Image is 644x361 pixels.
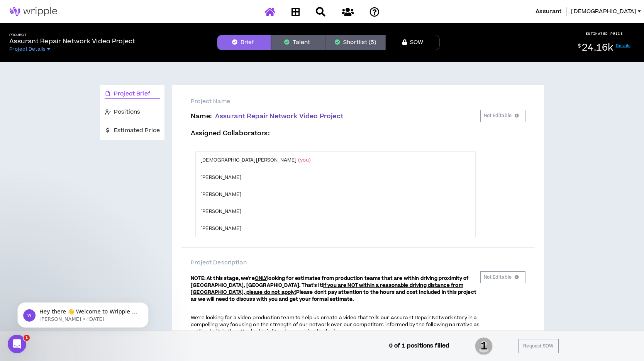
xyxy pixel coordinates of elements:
[196,186,457,203] td: [PERSON_NAME]
[114,108,140,116] span: Positions
[616,43,631,49] a: Details
[24,335,30,341] span: 1
[6,286,160,340] iframe: Intercom notifications message
[571,7,636,16] span: [DEMOGRAPHIC_DATA]
[114,90,150,98] span: Project Brief
[582,41,613,54] span: 24.16k
[9,37,135,46] p: Assurant Repair Network Video Project
[389,342,449,350] p: 0 of 1 positions filled
[9,33,135,37] h5: Project
[578,43,581,49] sup: $
[586,31,623,36] p: ESTIMATED PRICE
[298,157,311,163] span: (you)
[386,35,440,50] button: SOW
[215,112,343,121] span: Assurant Repair Network Video Project
[255,275,268,282] strong: ONLY
[191,97,525,106] p: Project Name
[191,275,255,282] strong: NOTE: At this stage, we're
[191,289,476,303] strong: Please don't pay attention to the hours and cost included in this project as we will need to disc...
[484,113,512,118] span: Not Editable
[196,169,457,186] td: [PERSON_NAME]
[114,126,160,135] span: Estimated Price
[191,130,480,137] p: Assigned Collaborators :
[536,7,561,16] span: Assurant
[271,35,325,50] button: Talent
[196,152,457,169] td: [DEMOGRAPHIC_DATA][PERSON_NAME]
[484,275,512,280] span: Not Editable
[191,282,463,296] strong: If you are NOT within a reasonable driving distance from [GEOGRAPHIC_DATA], please do not apply!
[191,113,480,120] p: Name :
[8,335,26,353] iframe: Intercom live chat
[196,220,457,237] td: [PERSON_NAME]
[196,203,457,220] td: [PERSON_NAME]
[191,259,525,267] p: Project Description
[191,314,480,335] span: We're looking for a video production team to help us create a video that tells our Assurant Repai...
[217,35,271,50] button: Brief
[9,46,46,52] span: Project Details
[475,337,493,356] span: 1
[518,339,558,353] button: Request SOW
[191,275,468,289] strong: looking for estimates from production teams that are within driving proximity of [GEOGRAPHIC_DATA...
[325,35,386,50] button: Shortlist (5)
